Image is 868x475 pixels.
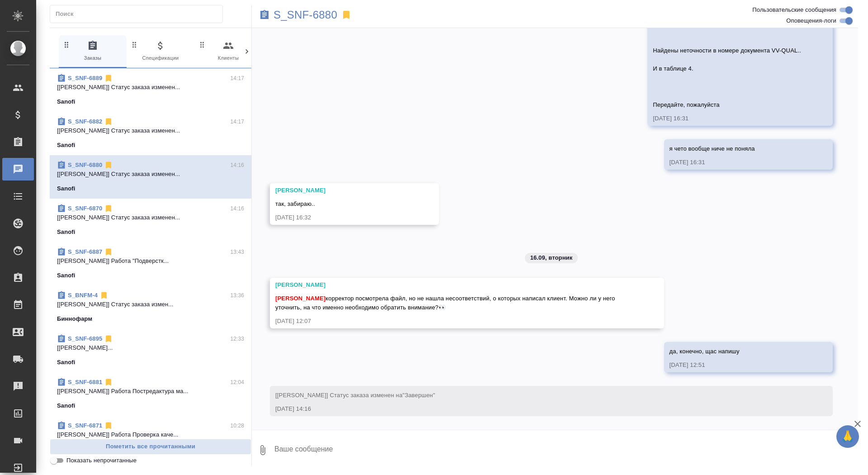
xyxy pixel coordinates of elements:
p: 13:36 [230,291,244,300]
div: [DATE] 16:32 [275,213,407,222]
p: [[PERSON_NAME]] Статус заказа изменен... [57,83,244,92]
div: [DATE] 16:31 [653,114,801,123]
a: S_SNF-6889 [68,75,102,81]
svg: Зажми и перетащи, чтобы поменять порядок вкладок [130,40,139,49]
a: S_SNF-6880 [274,10,337,19]
svg: Зажми и перетащи, чтобы поменять порядок вкладок [62,40,71,49]
p: [[PERSON_NAME]] Статус заказа изменен... [57,126,244,135]
p: [[PERSON_NAME]] Работа Проверка каче... [57,430,244,439]
p: 14:17 [230,74,244,83]
div: [DATE] 12:07 [275,317,632,326]
svg: Отписаться [104,161,113,170]
span: да, конечно, щас напишу [670,348,740,355]
div: S_SNF-688713:43[[PERSON_NAME]] Работа "Подверстк...Sanofi [50,242,251,285]
p: Sanofi [57,97,75,106]
div: S_SNF-687014:16[[PERSON_NAME]] Статус заказа изменен...Sanofi [50,199,251,242]
span: корректор посмотрела файл, но не нашла несоответствий, о которых написал клиент. Можно ли у него ... [275,295,617,311]
p: 14:16 [230,204,244,213]
svg: Отписаться [104,204,113,213]
svg: Отписаться [104,378,113,387]
a: S_SNF-6880 [68,161,102,168]
svg: Зажми и перетащи, чтобы поменять порядок вкладок [198,40,207,49]
span: [[PERSON_NAME]] Статус заказа изменен на [275,392,435,399]
p: [[PERSON_NAME]... [57,343,244,352]
a: S_SNF-6887 [68,248,102,255]
button: 🙏 [836,425,859,448]
a: S_SNF-6881 [68,379,102,385]
p: Sanofi [57,271,75,280]
svg: Отписаться [104,247,113,256]
a: S_SNF-6895 [68,335,102,342]
p: 16.09, вторник [530,253,573,262]
a: S_SNF-6882 [68,118,102,125]
div: S_SNF-689512:33[[PERSON_NAME]...Sanofi [50,329,251,372]
svg: Отписаться [99,291,108,300]
span: 🙏 [840,427,855,446]
p: 14:16 [230,161,244,170]
span: "Завершен" [402,392,435,399]
a: S_SNF-6870 [68,205,102,212]
button: Пометить все прочитанными [50,439,251,455]
span: так, забираю.. [275,200,315,207]
div: [PERSON_NAME] [275,280,632,290]
div: S_SNF-687110:28[[PERSON_NAME]] Работа Проверка каче...Sanofi [50,416,251,459]
p: 12:33 [230,334,244,343]
span: Клиенты [198,40,259,62]
div: S_SNF-688014:16[[PERSON_NAME]] Статус заказа изменен...Sanofi [50,155,251,199]
a: S_SNF-6871 [68,422,102,429]
div: [DATE] 12:51 [670,361,802,370]
span: я чето вообще ниче не поняла [670,145,755,152]
input: Поиск [56,8,222,20]
span: Спецификации [130,40,191,62]
span: [PERSON_NAME] [275,295,325,302]
p: [[PERSON_NAME]] Статус заказа изменен... [57,170,244,179]
div: S_SNF-688214:17[[PERSON_NAME]] Статус заказа изменен...Sanofi [50,112,251,155]
p: Sanofi [57,141,75,150]
p: 12:04 [230,378,244,387]
div: S_SNF-688112:04[[PERSON_NAME]] Работа Постредактура ма...Sanofi [50,372,251,416]
p: 13:43 [230,247,244,256]
span: Заказы [62,40,123,62]
span: Пользовательские сообщения [752,5,836,14]
div: [PERSON_NAME] [275,186,407,195]
span: Пометить все прочитанными [55,442,246,452]
svg: Отписаться [104,421,113,430]
a: S_BNFM-4 [68,292,98,299]
svg: Отписаться [104,74,113,83]
svg: Отписаться [104,117,113,126]
p: [[PERSON_NAME]] Статус заказа изменен... [57,213,244,222]
div: [DATE] 16:31 [670,158,802,167]
span: [PERSON_NAME], добрый день! Найдены неточности в номере документа VV-QUAL.. И в таблице 4. Переда... [653,11,801,108]
div: S_SNF-688914:17[[PERSON_NAME]] Статус заказа изменен...Sanofi [50,68,251,112]
div: S_BNFM-413:36[[PERSON_NAME]] Статус заказа измен...Биннофарм [50,285,251,329]
p: Биннофарм [57,314,92,323]
p: 10:28 [230,421,244,430]
svg: Отписаться [104,334,113,343]
span: Оповещения-логи [786,16,836,25]
p: [[PERSON_NAME]] Статус заказа измен... [57,300,244,309]
p: Sanofi [57,184,75,193]
p: [[PERSON_NAME]] Работа "Подверстк... [57,256,244,266]
p: Sanofi [57,401,75,410]
div: [DATE] 14:16 [275,404,801,413]
span: Показать непрочитанные [66,456,137,465]
p: [[PERSON_NAME]] Работа Постредактура ма... [57,387,244,396]
p: 14:17 [230,117,244,126]
p: Sanofi [57,228,75,237]
p: Sanofi [57,358,75,367]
